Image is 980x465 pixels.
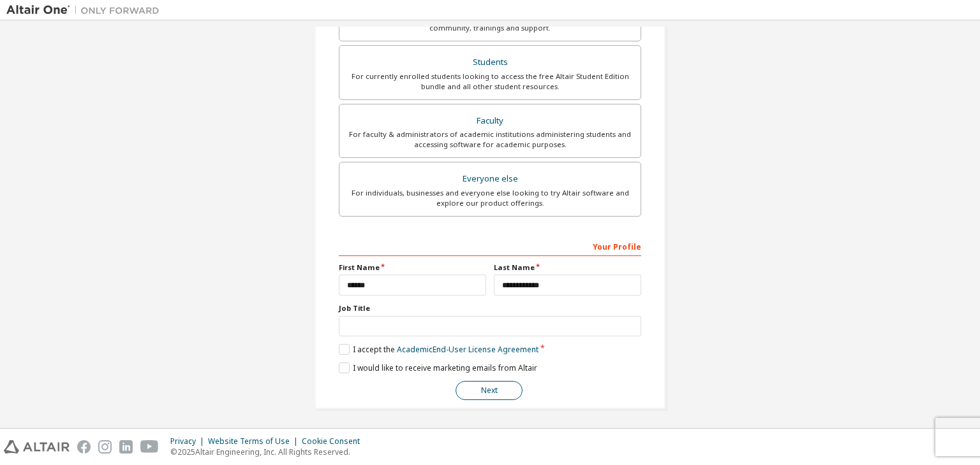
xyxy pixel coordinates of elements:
[347,112,633,130] div: Faculty
[339,344,538,355] label: I accept the
[77,440,91,454] img: facebook.svg
[208,436,302,447] div: Website Terms of Use
[4,440,70,454] img: altair_logo.svg
[170,436,208,447] div: Privacy
[347,54,633,71] div: Students
[339,262,486,273] label: First Name
[6,4,166,17] img: Altair One
[302,436,367,447] div: Cookie Consent
[119,440,133,454] img: linkedin.svg
[339,236,641,256] div: Your Profile
[456,381,523,400] button: Next
[347,129,633,150] div: For faculty & administrators of academic institutions administering students and accessing softwa...
[98,440,112,454] img: instagram.svg
[347,188,633,208] div: For individuals, businesses and everyone else looking to try Altair software and explore our prod...
[170,447,367,457] p: © 2025 Altair Engineering, Inc. All Rights Reserved.
[339,303,641,313] label: Job Title
[397,344,538,355] a: Academic End-User License Agreement
[347,71,633,92] div: For currently enrolled students looking to access the free Altair Student Edition bundle and all ...
[347,170,633,188] div: Everyone else
[140,440,159,454] img: youtube.svg
[339,362,537,373] label: I would like to receive marketing emails from Altair
[494,262,641,273] label: Last Name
